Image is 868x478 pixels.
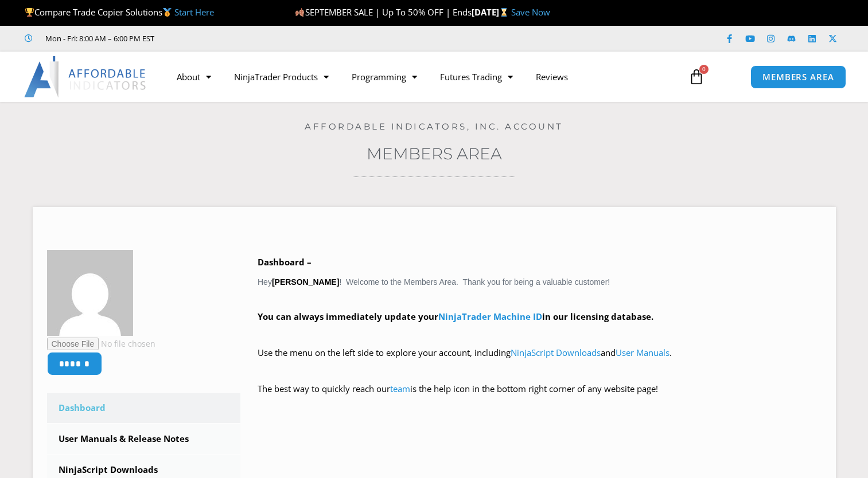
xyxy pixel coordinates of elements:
strong: [PERSON_NAME] [272,277,339,287]
a: Reviews [524,64,579,90]
a: Affordable Indicators, Inc. Account [305,121,563,132]
a: Start Here [174,6,214,18]
a: MEMBERS AREA [750,65,846,89]
strong: [DATE] [472,6,511,18]
a: Futures Trading [429,64,524,90]
div: Hey ! Welcome to the Members Area. Thank you for being a valuable customer! [258,254,822,413]
img: LogoAI | Affordable Indicators – NinjaTrader [24,56,147,97]
a: About [165,64,223,90]
img: 🍂 [295,8,304,17]
a: Save Now [511,6,550,18]
a: Members Area [367,144,502,163]
a: User Manuals [616,347,670,358]
a: NinjaTrader Products [223,64,340,90]
iframe: Customer reviews powered by Trustpilot [170,33,342,44]
a: NinjaScript Downloads [511,347,601,358]
img: 🏆 [25,8,34,17]
img: 🥇 [163,8,172,17]
span: Mon - Fri: 8:00 AM – 6:00 PM EST [42,32,154,45]
img: 80b15d6c145b6ec56969e90c4d57764840cebe4ff31427b98e576bff718f32d9 [47,250,133,336]
p: The best way to quickly reach our is the help icon in the bottom right corner of any website page! [258,381,822,413]
span: MEMBERS AREA [762,73,834,81]
a: team [390,383,410,394]
a: Dashboard [47,393,241,423]
b: Dashboard – [258,256,312,268]
span: 0 [699,65,709,74]
img: ⌛ [500,8,508,17]
a: NinjaTrader Machine ID [438,311,542,322]
span: SEPTEMBER SALE | Up To 50% OFF | Ends [295,6,471,18]
a: Programming [340,64,429,90]
a: User Manuals & Release Notes [47,424,241,454]
span: Compare Trade Copier Solutions [25,6,214,18]
a: 0 [671,60,722,93]
nav: Menu [165,64,678,90]
p: Use the menu on the left side to explore your account, including and . [258,345,822,377]
strong: You can always immediately update your in our licensing database. [258,311,653,322]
